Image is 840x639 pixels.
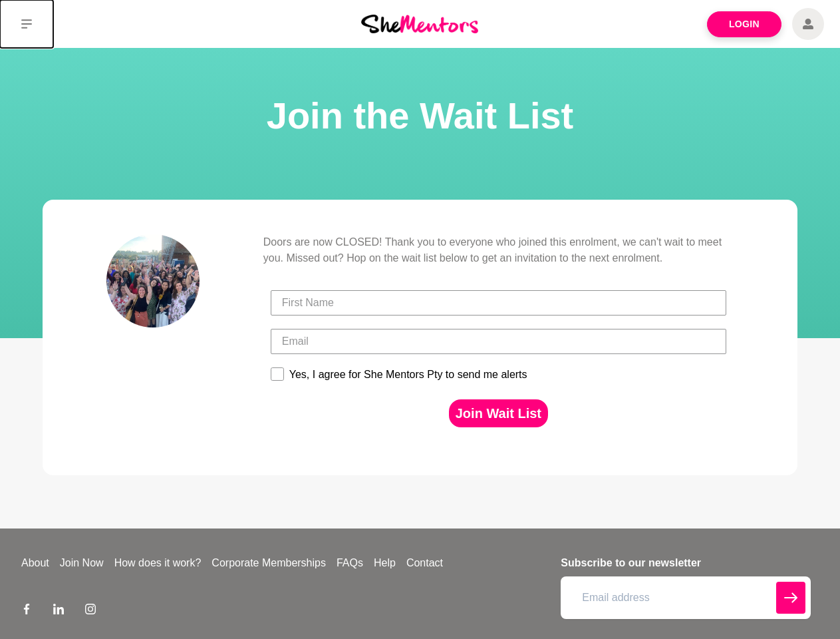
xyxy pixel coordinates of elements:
[331,555,368,571] a: FAQs
[55,555,109,571] a: Join Now
[206,555,331,571] a: Corporate Memberships
[85,603,96,619] a: Instagram
[16,91,824,141] h1: Join the Wait List
[289,369,527,381] div: Yes, I agree for She Mentors Pty to send me alerts
[53,603,64,619] a: LinkedIn
[263,234,734,266] p: Doors are now CLOSED! Thank you to everyone who joined this enrolment, we can't wait to meet you....
[109,555,207,571] a: How does it work?
[16,555,55,571] a: About
[707,11,781,37] a: Login
[21,603,32,619] a: Facebook
[449,399,548,427] button: Join Wait List
[271,290,726,316] input: First Name
[368,555,401,571] a: Help
[561,555,811,571] h4: Subscribe to our newsletter
[561,576,811,619] input: Email address
[401,555,448,571] a: Contact
[361,15,478,33] img: She Mentors Logo
[271,329,726,354] input: Email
